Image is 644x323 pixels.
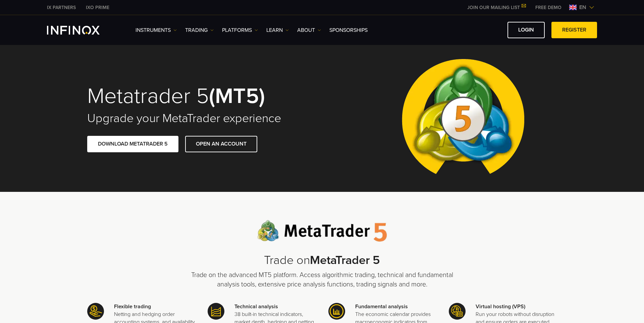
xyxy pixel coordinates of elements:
[209,83,265,109] strong: (MT5)
[297,26,321,34] a: ABOUT
[208,303,224,320] img: Meta Trader 5 icon
[47,26,115,35] a: INFINOX Logo
[234,303,278,310] strong: Technical analysis
[185,26,214,34] a: TRADING
[114,303,151,310] strong: Flexible trading
[257,220,387,242] img: Meta Trader 5 logo
[188,253,456,268] h2: Trade on
[185,136,257,152] a: OPEN AN ACCOUNT
[449,303,466,320] img: Meta Trader 5 icon
[551,22,597,38] a: REGISTER
[87,111,313,126] h2: Upgrade your MetaTrader experience
[87,303,104,320] img: Meta Trader 5 icon
[188,270,456,289] p: Trade on the advanced MT5 platform. Access algorithmic trading, technical and fundamental analysi...
[222,26,258,34] a: PLATFORMS
[329,26,368,34] a: SPONSORSHIPS
[476,303,525,310] strong: Virtual hosting (VPS)
[266,26,289,34] a: Learn
[42,4,81,11] a: INFINOX
[396,45,530,192] img: Meta Trader 5
[81,4,114,11] a: INFINOX
[87,136,178,152] a: DOWNLOAD METATRADER 5
[530,4,567,11] a: INFINOX MENU
[462,5,530,10] a: JOIN OUR MAILING LIST
[507,22,545,38] a: LOGIN
[577,3,589,11] span: en
[328,303,345,320] img: Meta Trader 5 icon
[136,26,177,34] a: Instruments
[355,303,408,310] strong: Fundamental analysis
[87,85,313,108] h1: Metatrader 5
[310,253,380,267] strong: MetaTrader 5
